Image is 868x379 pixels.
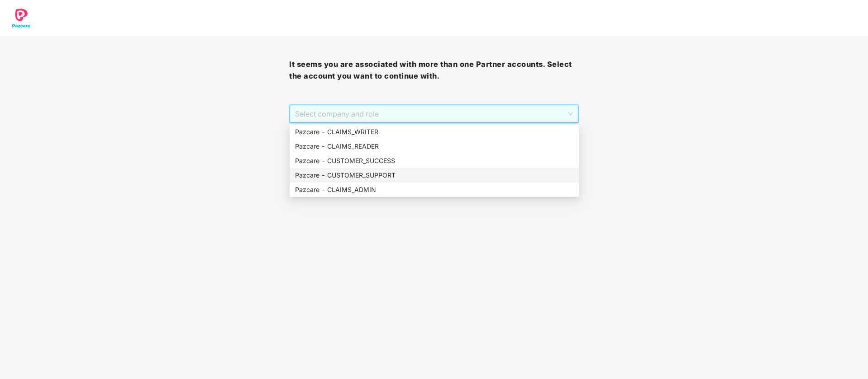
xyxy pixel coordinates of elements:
[295,127,573,137] div: Pazcare - CLAIMS_WRITER
[290,125,579,139] div: Pazcare - CLAIMS_WRITER
[295,156,573,166] div: Pazcare - CUSTOMER_SUCCESS
[289,59,578,82] h3: It seems you are associated with more than one Partner accounts. Select the account you want to c...
[295,141,573,151] div: Pazcare - CLAIMS_READER
[295,185,573,195] div: Pazcare - CLAIMS_ADMIN
[290,154,579,168] div: Pazcare - CUSTOMER_SUCCESS
[290,168,579,182] div: Pazcare - CUSTOMER_SUPPORT
[295,170,573,180] div: Pazcare - CUSTOMER_SUPPORT
[295,105,572,122] span: Select company and role
[290,182,579,197] div: Pazcare - CLAIMS_ADMIN
[290,139,579,154] div: Pazcare - CLAIMS_READER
